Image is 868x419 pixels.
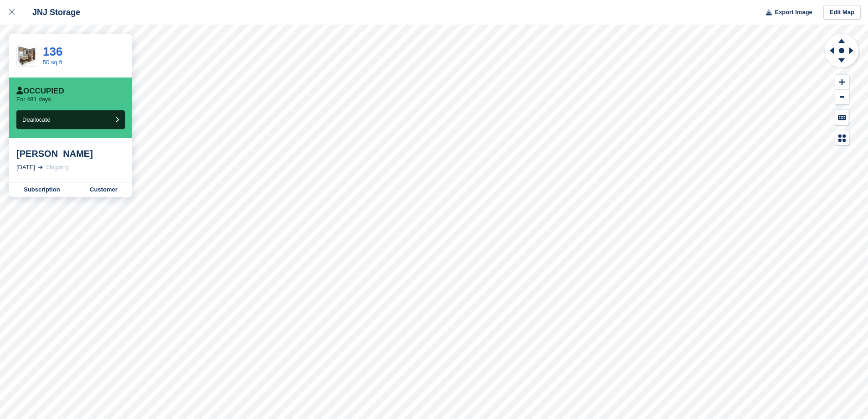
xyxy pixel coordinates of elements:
[835,90,849,105] button: Zoom Out
[24,7,80,18] div: JNJ Storage
[835,75,849,90] button: Zoom In
[760,5,812,20] button: Export Image
[835,130,849,145] button: Map Legend
[16,163,35,172] div: [DATE]
[75,182,132,197] a: Customer
[9,182,75,197] a: Subscription
[16,148,125,159] div: [PERSON_NAME]
[16,96,51,103] p: For 481 days
[17,45,38,66] img: Website-50-SQ-FT-980x973%20(1).png
[46,163,69,172] div: Ongoing
[43,45,62,58] a: 136
[38,166,43,169] img: arrow-right-light-icn-cde0832a797a2874e46488d9cf13f60e5c3a73dbe684e267c42b8395dfbc2abf.svg
[43,59,62,66] a: 50 sq ft
[835,110,849,125] button: Keyboard Shortcuts
[16,87,64,96] div: Occupied
[823,5,861,20] a: Edit Map
[775,8,812,17] span: Export Image
[16,110,125,129] button: Deallocate
[22,116,50,123] span: Deallocate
